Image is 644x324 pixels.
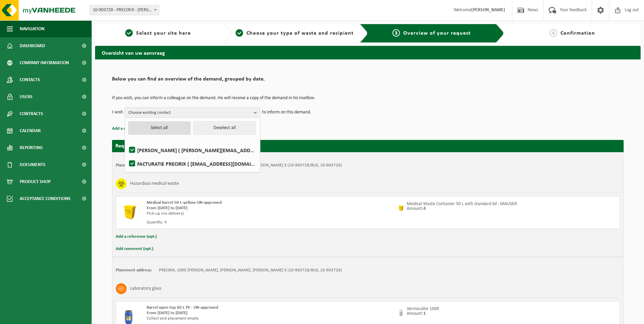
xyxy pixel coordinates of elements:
td: PRECIRIX, 1090 [PERSON_NAME], [PERSON_NAME]. [PERSON_NAME] 3 (10-903728/BUS, 10-903728) [159,268,342,273]
span: Reporting [20,139,43,156]
div: Quantity: 4 [147,220,395,225]
span: Overview of your request [403,31,471,36]
p: Amount: [407,206,517,211]
span: Medical barrel 50 L-yellow-UN-approved [147,200,222,205]
span: Choose existing contact [128,108,251,118]
span: Product Shop [20,173,51,190]
strong: Placement address: [116,163,152,167]
button: Deselect all [193,121,256,135]
button: Choose existing contact [125,107,260,118]
span: Calendar [20,122,41,139]
span: 1 [125,29,133,37]
button: Add a reference (opt.) [112,124,153,133]
h2: Overzicht van uw aanvraag [95,46,641,59]
p: to inform on this demand. [262,107,311,118]
span: Choose your type of waste and recipient [246,31,354,36]
button: Add a reference (opt.) [116,232,157,241]
strong: From [DATE] to [DATE] [147,311,187,315]
span: Barrel open top 60 L PE - UN-approved [147,305,218,310]
span: Contracts [20,105,43,122]
img: 02-008988 [397,308,405,317]
p: Amount: [407,311,439,316]
div: Pick-up (no delivery) [147,211,395,216]
span: 3 [392,29,400,37]
strong: From [DATE] to [DATE] [147,206,187,210]
span: Documents [20,156,45,173]
span: Dashboard [20,37,45,54]
span: 4 [550,29,557,37]
strong: Placement address: [116,268,152,272]
div: Collect and placement empty [147,316,395,321]
strong: 1 [423,311,426,316]
span: Navigation [20,20,44,37]
span: Company information [20,54,69,71]
span: 10-903728 - PRECIRIX - JETTE [90,5,159,15]
p: I wish [112,107,123,118]
label: FACTURATIE PRECIRIX ( [EMAIL_ADDRESS][DOMAIN_NAME] ) [128,159,257,169]
p: Medical Waste Container 50 L with standard lid - MAUSER [407,202,517,206]
a: 1Select your site here [98,29,218,37]
h3: Hazardous medical waste [130,178,179,189]
span: 10-903728 - PRECIRIX - JETTE [90,5,159,15]
span: Select your site here [136,31,191,36]
strong: Request for [DATE] [115,143,159,149]
p: Vermiculite 100lt [407,307,439,311]
button: Select all [128,121,191,135]
button: Add comment (opt.) [116,245,153,253]
img: LP-SB-00050-HPE-22.png [119,200,140,220]
span: 2 [236,29,243,37]
strong: [PERSON_NAME] [471,7,505,13]
span: Acceptance conditions [20,190,71,207]
span: Contacts [20,71,40,88]
p: If you wish, you can inform a colleague on the demand. He will receive a copy of the demand in hi... [112,96,624,101]
span: Users [20,88,33,105]
img: 01-000256 [397,203,405,212]
span: Confirmation [560,31,595,36]
strong: 4 [423,206,426,211]
h3: Laboratory glass [130,283,161,294]
h2: Below you can find an overview of the demand, grouped by date. [112,76,624,86]
a: 2Choose your type of waste and recipient [235,29,354,37]
label: [PERSON_NAME] ( [PERSON_NAME][EMAIL_ADDRESS][PERSON_NAME][DOMAIN_NAME] ) [128,145,257,155]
